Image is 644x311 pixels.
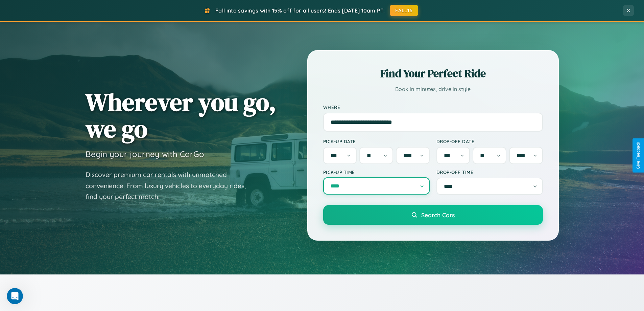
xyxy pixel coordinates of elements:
[421,211,455,219] span: Search Cars
[7,288,23,304] iframe: Intercom live chat
[86,89,276,142] h1: Wherever you go, we go
[323,138,430,144] label: Pick-up Date
[636,142,641,169] div: Give Feedback
[86,169,255,202] p: Discover premium car rentals with unmatched convenience. From luxury vehicles to everyday rides, ...
[323,205,543,225] button: Search Cars
[215,7,385,14] span: Fall into savings with 15% off for all users! Ends [DATE] 10am PT.
[323,104,543,110] label: Where
[436,138,543,144] label: Drop-off Date
[323,169,430,175] label: Pick-up Time
[390,5,418,16] button: FALL15
[323,66,543,81] h2: Find Your Perfect Ride
[436,169,543,175] label: Drop-off Time
[323,84,543,94] p: Book in minutes, drive in style
[86,149,204,159] h3: Begin your journey with CarGo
